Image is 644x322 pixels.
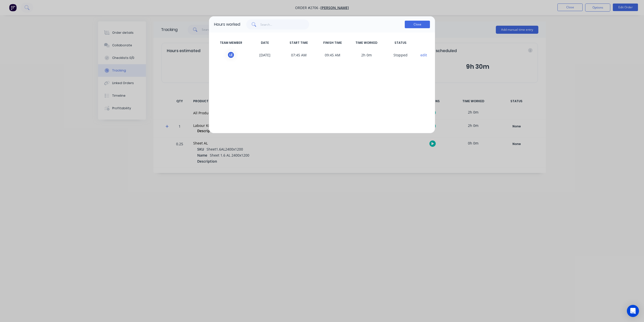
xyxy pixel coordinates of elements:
[248,41,282,45] span: DATE
[282,41,316,45] span: START TIME
[420,52,427,58] button: edit
[248,51,282,59] span: [DATE]
[214,21,240,27] div: Hours worked
[350,41,384,45] span: TIME WORKED
[383,41,417,45] span: STATUS
[627,305,639,317] div: Open Intercom Messenger
[316,41,350,45] span: FINISH TIME
[260,19,309,29] input: Search...
[227,51,235,59] div: L E
[405,21,430,28] button: Close
[214,41,248,45] span: TEAM MEMBER
[282,51,316,59] span: 07:45 AM
[316,51,350,59] span: 09:45 AM
[383,51,417,59] span: S topped
[350,51,384,59] span: 2h 0m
